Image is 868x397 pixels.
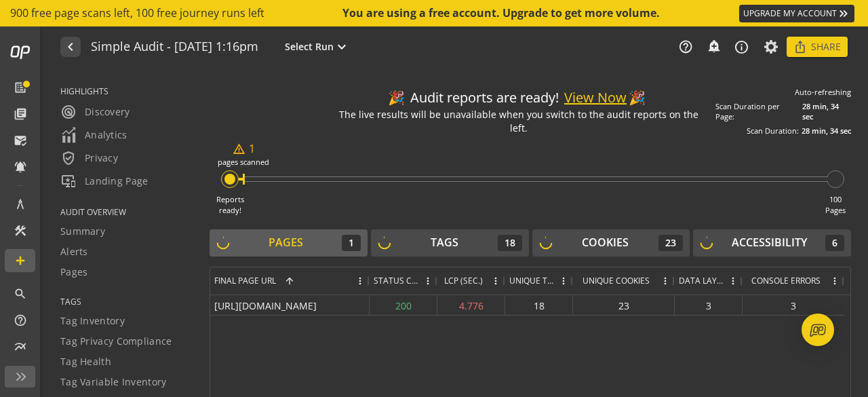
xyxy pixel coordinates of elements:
[60,173,77,189] mat-icon: important_devices
[60,245,88,259] span: Alerts
[269,235,303,250] div: Pages
[675,295,743,315] div: 3
[14,254,27,267] mat-icon: add
[734,39,749,55] mat-icon: info_outline
[218,157,269,168] div: pages scanned
[825,194,846,215] div: 100 Pages
[505,295,573,315] div: 18
[793,40,807,54] mat-icon: ios_share
[334,39,350,55] mat-icon: expand_more
[14,287,27,301] mat-icon: search
[60,150,77,166] mat-icon: verified_user
[60,265,88,279] span: Pages
[388,88,405,108] div: 🎉
[715,101,800,122] div: Scan Duration per Page:
[437,295,505,315] div: 4.776
[62,39,77,55] mat-icon: navigate_before
[679,275,724,286] span: Data Layers
[233,143,245,155] mat-icon: warning_amber
[498,235,522,251] div: 18
[14,340,27,354] mat-icon: multiline_chart
[787,37,848,57] button: Share
[732,235,807,250] div: Accessibility
[743,295,844,315] div: 3
[811,35,841,59] span: Share
[739,5,854,22] a: UPGRADE MY ACCOUNT
[707,39,720,52] mat-icon: add_alert
[60,173,149,189] span: Landing Page
[14,197,27,211] mat-icon: architecture
[233,141,255,157] div: 1
[370,295,437,315] div: 200
[10,5,264,21] span: 900 free page scans left, 100 free journey runs left
[60,355,111,368] span: Tag Health
[693,229,851,257] button: Accessibility6
[751,275,821,286] span: Console Errors
[658,235,683,251] div: 23
[342,5,661,21] div: You are using a free account. Upgrade to get more volume.
[60,104,130,120] span: Discovery
[678,39,693,54] mat-icon: help_outline
[371,229,529,257] button: Tags18
[444,275,483,286] span: LCP (SEC.)
[60,127,127,143] span: Analytics
[795,87,851,98] div: Auto-refreshing
[282,38,353,56] button: Select Run
[60,296,193,307] span: TAGS
[60,206,193,218] span: AUDIT OVERVIEW
[431,235,458,250] div: Tags
[60,86,193,97] span: HIGHLIGHTS
[214,275,276,286] span: Final Page URL
[825,235,844,251] div: 6
[91,40,258,54] h1: Simple Audit - 08 September 2025 | 1:16pm
[388,88,649,108] div: Audit reports are ready!
[14,224,27,238] mat-icon: construction
[14,134,27,147] mat-icon: mark_email_read
[210,229,368,257] button: Pages1
[60,150,118,166] span: Privacy
[374,275,418,286] span: Status Code
[747,126,799,136] div: Scan Duration:
[216,194,244,215] div: Reports ready!
[802,126,851,136] div: 28 min, 34 sec
[582,235,629,250] div: Cookies
[335,108,702,135] div: The live results will be unavailable when you switch to the audit reports on the left.
[60,314,125,328] span: Tag Inventory
[342,235,361,251] div: 1
[629,88,646,108] div: 🎉
[802,101,851,122] div: 28 min, 34 sec
[60,375,167,389] span: Tag Variable Inventory
[60,104,77,120] mat-icon: radar
[60,225,105,238] span: Summary
[14,314,27,327] mat-icon: help_outline
[285,40,334,54] span: Select Run
[14,81,27,94] mat-icon: list_alt
[14,160,27,174] mat-icon: notifications_active
[837,7,850,20] mat-icon: keyboard_double_arrow_right
[573,295,675,315] div: 23
[60,335,172,348] span: Tag Privacy Compliance
[14,107,27,121] mat-icon: library_books
[210,295,370,315] div: [URL][DOMAIN_NAME]
[532,229,690,257] button: Cookies23
[802,314,834,346] div: Open Intercom Messenger
[564,88,627,108] button: View Now
[583,275,650,286] span: Unique Cookies
[509,275,554,286] span: Unique Tags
